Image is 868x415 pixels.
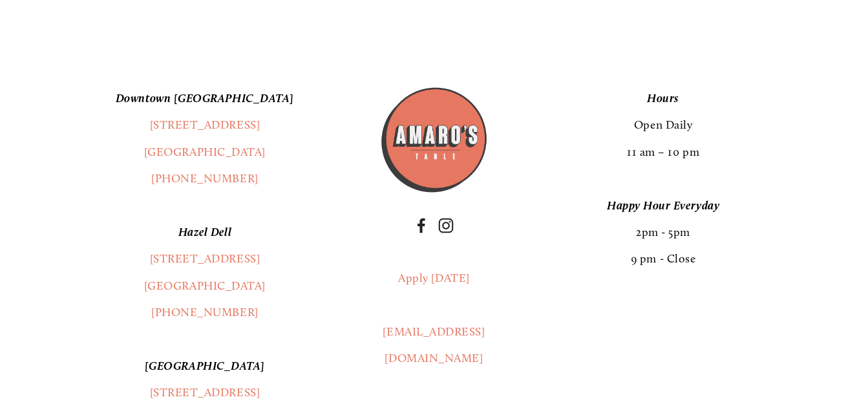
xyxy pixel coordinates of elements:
p: 2pm - 5pm 9 pm - Close [511,193,816,273]
em: Happy Hour Everyday [607,198,719,213]
em: Hazel Dell [178,225,231,239]
img: Amaros_Logo.png [379,85,489,195]
a: [STREET_ADDRESS] [150,118,260,132]
em: Hours [647,91,679,105]
em: Downtown [GEOGRAPHIC_DATA] [116,91,294,105]
a: [EMAIL_ADDRESS][DOMAIN_NAME] [383,325,485,365]
em: [GEOGRAPHIC_DATA] [145,359,265,373]
a: [GEOGRAPHIC_DATA] [144,279,266,293]
a: [GEOGRAPHIC_DATA] [144,145,266,159]
a: [STREET_ADDRESS] [150,251,260,266]
p: Open Daily 11 am – 10 pm [511,85,816,165]
a: [PHONE_NUMBER] [151,171,259,186]
a: Instagram [438,218,454,233]
a: [PHONE_NUMBER] [151,305,259,319]
a: Apply [DATE] [398,271,469,285]
a: Facebook [414,218,429,233]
